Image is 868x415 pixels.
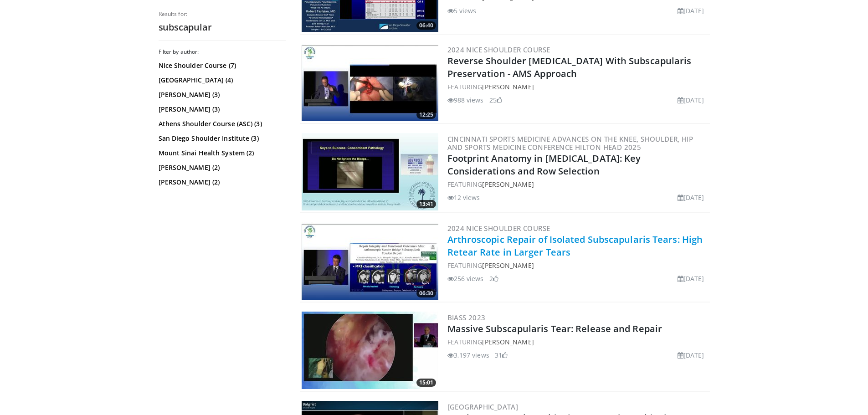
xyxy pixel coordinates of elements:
[302,44,438,121] a: 12:25
[416,111,436,119] span: 12:25
[447,274,484,283] li: 256 views
[447,134,693,152] a: Cincinnati Sports Medicine Advances on the Knee, Shoulder, Hip and Sports Medicine Conference Hil...
[447,261,708,270] div: FEATURING
[447,55,692,80] a: Reverse Shoulder [MEDICAL_DATA] With Subscapularis Preservation - AMS Approach
[416,379,436,387] span: 15:01
[482,180,534,189] a: [PERSON_NAME]
[302,133,438,210] a: 13:41
[159,134,284,143] a: San Diego Shoulder Institute (3)
[447,6,477,15] li: 5 views
[482,261,534,270] a: [PERSON_NAME]
[447,95,484,105] li: 988 views
[447,350,489,360] li: 3,197 views
[416,21,436,30] span: 06:40
[302,133,438,210] img: 66c0fe37-7d45-452c-90d3-5c60266c83d0.300x170_q85_crop-smart_upscale.jpg
[447,337,708,347] div: FEATURING
[159,90,284,99] a: [PERSON_NAME] (3)
[678,6,704,15] li: [DATE]
[489,95,502,105] li: 25
[159,76,284,85] a: [GEOGRAPHIC_DATA] (4)
[302,312,438,389] img: c7d6ed24-576b-4ee1-b000-b19fc718c798.300x170_q85_crop-smart_upscale.jpg
[159,178,284,187] a: [PERSON_NAME] (2)
[678,193,704,202] li: [DATE]
[159,149,284,158] a: Mount Sinai Health System (2)
[482,338,534,346] a: [PERSON_NAME]
[159,48,286,56] h3: Filter by author:
[447,179,708,189] div: FEATURING
[447,224,550,233] a: 2024 Nice Shoulder Course
[159,119,284,128] a: Athens Shoulder Course (ASC) (3)
[159,10,286,18] p: Results for:
[678,95,704,105] li: [DATE]
[416,200,436,208] span: 13:41
[447,233,703,258] a: Arthroscopic Repair of Isolated Subscapularis Tears: High Retear Rate in Larger Tears
[447,82,708,92] div: FEATURING
[159,105,284,114] a: [PERSON_NAME] (3)
[447,152,641,177] a: Footprint Anatomy in [MEDICAL_DATA]: Key Considerations and Row Selection
[447,323,663,335] a: Massive Subscapularis Tear: Release and Repair
[302,312,438,389] a: 15:01
[447,45,550,54] a: 2024 Nice Shoulder Course
[302,44,438,121] img: 7e540be7-8cda-4f7d-a36f-404d8aa1e09d.300x170_q85_crop-smart_upscale.jpg
[678,350,704,360] li: [DATE]
[447,193,480,202] li: 12 views
[159,163,284,172] a: [PERSON_NAME] (2)
[159,21,286,33] h2: subscapular
[678,274,704,283] li: [DATE]
[482,82,534,91] a: [PERSON_NAME]
[447,313,486,322] a: BIASS 2023
[416,289,436,297] span: 06:30
[447,402,519,411] a: [GEOGRAPHIC_DATA]
[302,222,438,300] img: 5c976907-8cae-4d8b-831b-870e12ac32b3.300x170_q85_crop-smart_upscale.jpg
[302,222,438,300] a: 06:30
[159,61,284,70] a: Nice Shoulder Course (7)
[495,350,508,360] li: 31
[489,274,498,283] li: 2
